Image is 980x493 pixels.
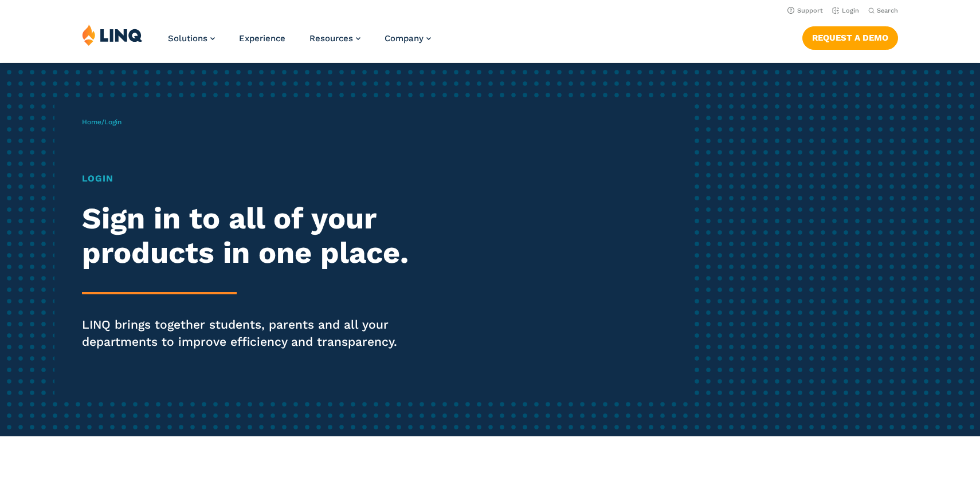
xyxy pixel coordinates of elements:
[877,7,898,14] span: Search
[802,26,898,49] a: Request a Demo
[168,33,207,44] span: Solutions
[82,172,460,186] h1: Login
[787,7,823,14] a: Support
[82,118,101,126] a: Home
[385,33,431,44] a: Company
[309,33,360,44] a: Resources
[104,118,121,126] span: Login
[868,6,898,15] button: Open Search Bar
[82,24,143,46] img: LINQ | K‑12 Software
[82,316,460,350] p: LINQ brings together students, parents and all your departments to improve efficiency and transpa...
[82,118,121,126] span: /
[82,202,460,270] h2: Sign in to all of your products in one place.
[802,24,898,49] nav: Button Navigation
[832,7,859,14] a: Login
[168,24,431,62] nav: Primary Navigation
[239,33,285,44] a: Experience
[309,33,353,44] span: Resources
[385,33,424,44] span: Company
[168,33,215,44] a: Solutions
